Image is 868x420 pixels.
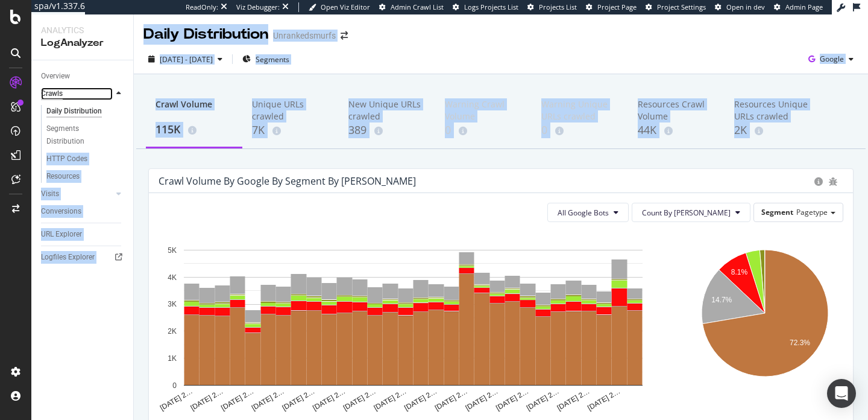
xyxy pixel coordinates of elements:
a: Projects List [527,2,577,12]
a: Crawls [41,87,113,100]
div: LogAnalyzer [41,36,124,50]
div: 115K [156,122,233,138]
a: Admin Page [774,2,823,12]
div: 7K [252,122,329,138]
span: Pagetype [796,207,828,217]
span: Admin Crawl List [391,2,444,11]
button: Segments [237,49,294,69]
a: Admin Crawl List [379,2,444,12]
div: 2K [734,122,811,138]
span: Count By Day [642,208,731,218]
button: All Google Bots [547,203,629,222]
a: Overview [41,70,125,83]
a: Open in dev [715,2,765,12]
span: Open Viz Editor [321,2,370,11]
a: HTTP Codes [46,153,125,165]
div: Crawl Volume by google by Segment by [PERSON_NAME] [159,175,416,187]
a: Project Settings [646,2,706,12]
text: 5K [168,246,177,255]
span: Admin Page [785,2,823,11]
a: Project Page [586,2,637,12]
a: Resources [46,170,125,183]
a: URL Explorer [41,228,125,241]
span: Project Settings [657,2,706,11]
a: Logs Projects List [453,2,518,12]
span: Logs Projects List [464,2,518,11]
div: Warning Crawl Volume [445,98,522,122]
div: circle-info [814,177,823,186]
div: Viz Debugger: [236,2,280,12]
a: Conversions [41,205,125,218]
div: 44K [638,122,715,138]
span: Projects List [539,2,577,11]
div: Resources Unique URLs crawled [734,98,811,122]
div: 0 [445,122,522,138]
div: Analytics [41,24,124,36]
div: Segments Distribution [46,122,113,148]
span: Project Page [597,2,637,11]
text: 72.3% [789,339,810,347]
a: Visits [41,188,113,200]
div: New Unique URLs crawled [348,98,426,122]
text: 1K [168,354,177,363]
div: bug [829,177,837,186]
text: 2K [168,327,177,336]
span: Segment [761,207,793,217]
div: 389 [348,122,426,138]
div: ReadOnly: [186,2,218,12]
div: HTTP Codes [46,153,87,165]
div: Warning Unique URLs crawled [541,98,618,122]
a: Logfiles Explorer [41,251,125,264]
div: Overview [41,70,70,83]
text: 4K [168,273,177,282]
div: 0 [541,122,618,138]
text: 8.1% [731,268,747,276]
div: Conversions [41,205,81,218]
span: Segments [256,54,289,65]
div: URL Explorer [41,228,82,241]
button: Google [804,49,858,69]
span: Open in dev [726,2,765,11]
svg: A chart. [686,232,844,413]
div: arrow-right-arrow-left [341,31,348,40]
button: [DATE] - [DATE] [143,49,227,69]
div: Resources [46,170,80,183]
a: Daily Distribution [46,105,125,118]
svg: A chart. [159,232,668,413]
div: Logfiles Explorer [41,251,95,264]
text: 3K [168,301,177,309]
div: Unrankedsmurfs [273,30,336,42]
div: Resources Crawl Volume [638,98,715,122]
a: Open Viz Editor [309,2,370,12]
div: Unique URLs crawled [252,98,329,122]
text: 14.7% [711,296,732,305]
span: Google [820,54,844,64]
span: All Google Bots [558,208,609,218]
div: Crawl Volume [156,98,233,121]
button: Count By [PERSON_NAME] [632,203,750,222]
div: Crawls [41,87,63,100]
span: [DATE] - [DATE] [160,54,213,65]
div: Daily Distribution [143,24,268,45]
div: Visits [41,188,59,200]
a: Segments Distribution [46,122,125,148]
div: Open Intercom Messenger [827,379,856,408]
div: Daily Distribution [46,105,102,118]
text: 0 [172,381,177,390]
